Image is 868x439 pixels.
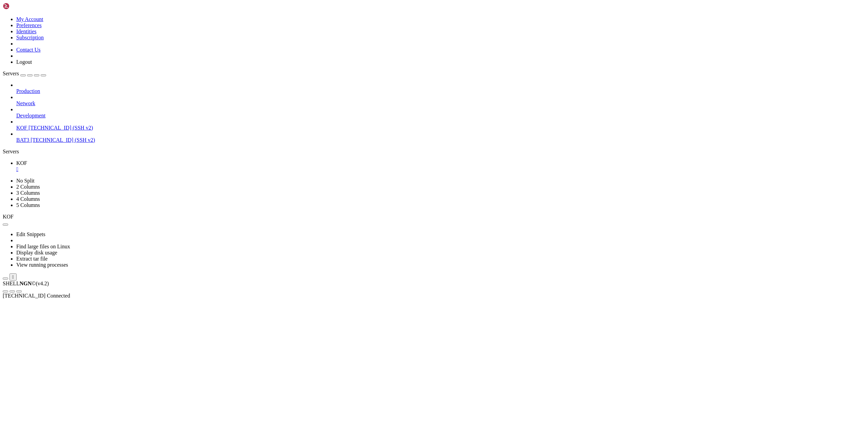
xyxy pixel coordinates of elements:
[16,137,865,143] a: BAT3 [TECHNICAL_ID] (SSH v2)
[16,35,44,40] a: Subscription
[16,196,40,202] a: 4 Columns
[16,113,865,119] a: Development
[3,214,14,220] span: KOF
[9,273,17,281] button: 
[16,231,45,237] a: Edit Snippets
[16,107,865,119] li: Development
[16,131,865,143] li: BAT3 [TECHNICAL_ID] (SSH v2)
[31,137,95,143] span: [TECHNICAL_ID] (SSH v2)
[16,166,865,172] a: 
[16,256,47,262] a: Extract tar file
[3,3,42,9] img: Shellngn
[3,71,19,76] span: Servers
[16,16,43,22] a: My Account
[16,88,40,94] span: Production
[16,184,40,190] a: 2 Columns
[16,125,865,131] a: KOF [TECHNICAL_ID] (SSH v2)
[16,119,865,131] li: KOF [TECHNICAL_ID] (SSH v2)
[16,160,865,172] a: KOF
[16,28,37,34] a: Identities
[16,22,42,28] a: Preferences
[16,178,35,184] a: No Split
[16,59,32,65] a: Logout
[16,88,865,94] a: Production
[16,94,865,107] li: Network
[16,82,865,94] li: Production
[16,125,27,131] span: KOF
[16,113,45,118] span: Development
[16,262,68,268] a: View running processes
[16,47,41,53] a: Contact Us
[28,125,93,131] span: [TECHNICAL_ID] (SSH v2)
[16,137,29,143] span: BAT3
[16,100,35,106] span: Network
[16,100,865,107] a: Network
[16,244,70,249] a: Find large files on Linux
[16,160,27,166] span: KOF
[12,274,14,280] div: 
[3,71,46,76] a: Servers
[16,202,40,208] a: 5 Columns
[3,149,865,155] div: Servers
[16,190,40,196] a: 3 Columns
[16,250,57,255] a: Display disk usage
